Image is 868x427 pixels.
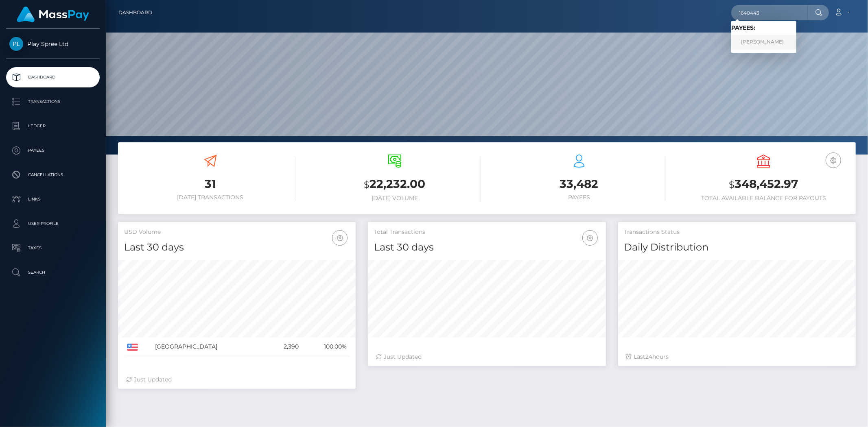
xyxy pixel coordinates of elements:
[364,179,370,190] small: $
[308,176,481,193] h3: 22,232.00
[124,240,350,255] h4: Last 30 days
[9,96,96,108] p: Transactions
[493,176,665,192] h3: 33,482
[118,4,152,21] a: Dashboard
[678,195,850,202] h6: Total Available Balance for Payouts
[9,242,96,254] p: Taxes
[729,179,735,190] small: $
[6,116,100,136] a: Ledger
[152,338,267,356] td: [GEOGRAPHIC_DATA]
[9,71,96,83] p: Dashboard
[624,228,850,236] h5: Transactions Status
[9,144,96,157] p: Payees
[126,375,348,384] div: Just Updated
[6,165,100,185] a: Cancellations
[9,218,96,230] p: User Profile
[731,35,796,50] a: [PERSON_NAME]
[9,266,96,279] p: Search
[9,37,23,51] img: Play Spree Ltd
[17,7,89,22] img: MassPay Logo
[308,195,481,202] h6: [DATE] Volume
[731,5,808,20] input: Search...
[731,24,796,31] h6: Payees:
[374,228,599,236] h5: Total Transactions
[6,189,100,209] a: Links
[626,353,848,361] div: Last hours
[267,338,302,356] td: 2,390
[6,91,100,112] a: Transactions
[6,213,100,234] a: User Profile
[6,238,100,258] a: Taxes
[6,140,100,161] a: Payees
[6,67,100,87] a: Dashboard
[9,193,96,205] p: Links
[302,338,350,356] td: 100.00%
[374,240,599,255] h4: Last 30 days
[376,353,597,361] div: Just Updated
[9,120,96,132] p: Ledger
[646,353,653,360] span: 24
[127,344,138,351] img: US.png
[493,194,665,201] h6: Payees
[6,262,100,283] a: Search
[678,176,850,193] h3: 348,452.97
[9,169,96,181] p: Cancellations
[124,176,296,192] h3: 31
[624,240,850,255] h4: Daily Distribution
[6,40,100,48] span: Play Spree Ltd
[124,194,296,201] h6: [DATE] Transactions
[124,228,350,236] h5: USD Volume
